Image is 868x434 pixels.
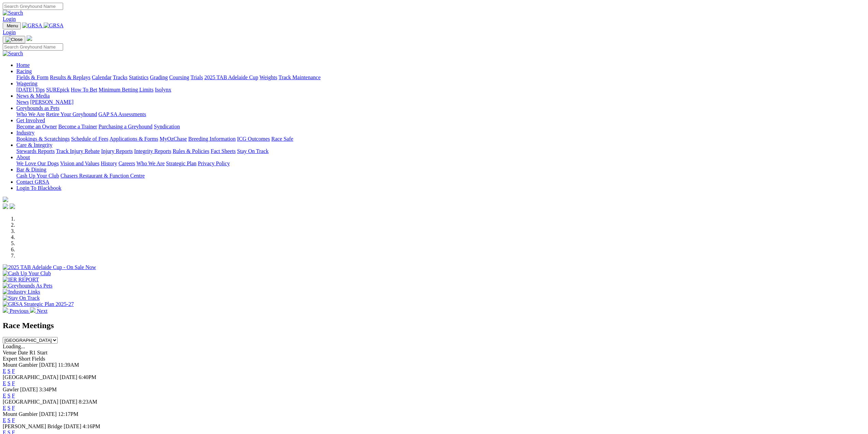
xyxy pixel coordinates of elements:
[188,136,236,142] a: Breeding Information
[16,142,53,148] a: Care & Integrity
[155,87,171,93] a: Isolynx
[16,117,45,123] a: Get Involved
[60,160,99,166] a: Vision and Values
[3,350,16,355] span: Venue
[3,51,23,57] img: Search
[211,148,236,154] a: Fact Sheets
[16,81,38,86] a: Wagering
[3,362,38,368] span: Mount Gambier
[50,74,90,80] a: Results & Replays
[3,204,8,209] img: facebook.svg
[3,368,6,374] a: E
[3,283,53,289] img: Greyhounds As Pets
[3,10,23,16] img: Search
[3,374,58,380] span: [GEOGRAPHIC_DATA]
[150,74,168,80] a: Grading
[3,308,30,314] a: Previous
[204,74,258,80] a: 2025 TAB Adelaide Cup
[3,3,63,10] input: Search
[71,87,98,93] a: How To Bet
[8,393,11,398] a: S
[237,136,270,142] a: ICG Outcomes
[5,37,23,42] img: Close
[198,160,230,166] a: Privacy Policy
[16,154,30,160] a: About
[7,23,18,28] span: Menu
[30,308,47,314] a: Next
[16,185,61,191] a: Login To Blackbook
[32,356,45,362] span: Fields
[3,270,51,277] img: Cash Up Your Club
[3,380,6,386] a: E
[37,308,47,314] span: Next
[79,399,97,405] span: 8:23AM
[46,87,69,93] a: SUREpick
[8,368,11,374] a: S
[20,387,38,392] span: [DATE]
[16,74,48,80] a: Fields & Form
[64,423,82,429] span: [DATE]
[39,411,57,417] span: [DATE]
[16,124,57,129] a: Become an Owner
[3,405,6,411] a: E
[16,87,865,93] div: Wagering
[39,387,57,392] span: 3:34PM
[16,87,45,93] a: [DATE] Tips
[99,111,146,117] a: GAP SA Assessments
[12,405,15,411] a: F
[190,74,203,80] a: Trials
[16,68,32,74] a: Racing
[3,399,58,405] span: [GEOGRAPHIC_DATA]
[99,87,153,93] a: Minimum Betting Limits
[154,124,180,129] a: Syndication
[237,148,268,154] a: Stay On Track
[3,289,40,295] img: Industry Links
[19,356,31,362] span: Short
[18,350,28,355] span: Date
[129,74,149,80] a: Statistics
[3,16,16,22] a: Login
[12,393,15,398] a: F
[136,160,165,166] a: Who We Are
[3,29,16,35] a: Login
[3,264,96,270] img: 2025 TAB Adelaide Cup - On Sale Now
[12,417,15,423] a: F
[271,136,293,142] a: Race Safe
[3,43,63,51] input: Search
[16,99,29,105] a: News
[30,307,35,313] img: chevron-right-pager-white.svg
[3,417,6,423] a: E
[12,368,15,374] a: F
[83,423,100,429] span: 4:16PM
[3,423,62,429] span: [PERSON_NAME] Bridge
[60,173,145,179] a: Chasers Restaurant & Function Centre
[169,74,189,80] a: Coursing
[16,99,865,105] div: News & Media
[16,173,59,179] a: Cash Up Your Club
[16,160,59,166] a: We Love Our Dogs
[101,160,117,166] a: History
[44,23,64,29] img: GRSA
[3,22,21,29] button: Toggle navigation
[16,148,865,154] div: Care & Integrity
[16,167,46,172] a: Bar & Dining
[16,136,70,142] a: Bookings & Scratchings
[39,362,57,368] span: [DATE]
[79,374,97,380] span: 6:40PM
[173,148,209,154] a: Rules & Policies
[46,111,97,117] a: Retire Your Greyhound
[60,374,77,380] span: [DATE]
[166,160,196,166] a: Strategic Plan
[3,295,40,301] img: Stay On Track
[92,74,112,80] a: Calendar
[58,362,79,368] span: 11:39AM
[58,124,97,129] a: Become a Trainer
[279,74,321,80] a: Track Maintenance
[16,173,865,179] div: Bar & Dining
[99,124,152,129] a: Purchasing a Greyhound
[160,136,187,142] a: MyOzChase
[16,74,865,81] div: Racing
[16,62,30,68] a: Home
[8,380,11,386] a: S
[71,136,108,142] a: Schedule of Fees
